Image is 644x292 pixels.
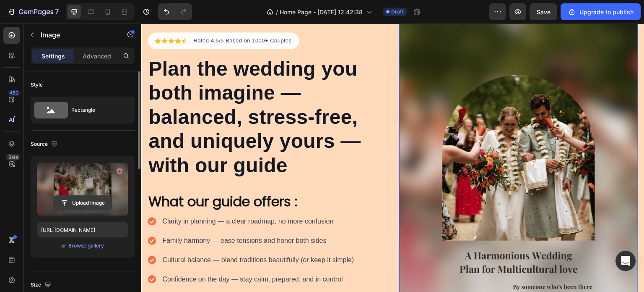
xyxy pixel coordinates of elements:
button: Upload Image [53,195,112,210]
div: Beta [6,154,20,160]
div: Browse gallery [68,242,104,250]
span: Home Page - [DATE] 12:42:38 [280,8,363,16]
span: Save [537,8,551,16]
p: Settings [42,52,65,61]
span: or [61,241,66,251]
span: / [276,8,278,16]
p: 7 [55,7,59,17]
button: Save [530,3,557,20]
div: Undo/Redo [158,3,192,20]
button: Upgrade to publish [561,3,641,20]
div: Source [31,139,60,150]
p: Advanced [83,52,111,61]
div: Open Intercom Messenger [615,251,636,271]
div: Rectangle [71,100,122,120]
input: https://example.com/image.jpg [37,222,128,237]
div: 450 [8,89,20,96]
button: 7 [3,3,62,20]
div: Size [31,279,53,291]
p: Image [41,30,112,40]
div: Upgrade to publish [568,8,634,16]
div: Style [31,81,43,89]
button: Browse gallery [68,242,104,250]
iframe: Design area [141,24,644,292]
span: Draft [391,8,404,16]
